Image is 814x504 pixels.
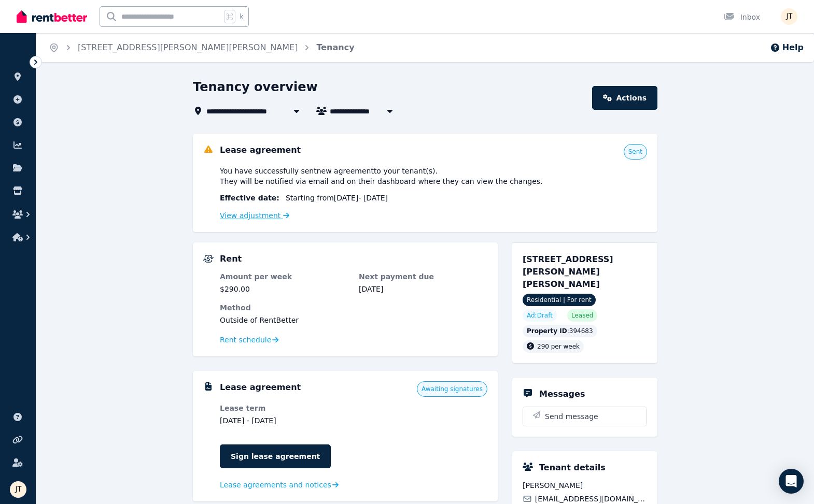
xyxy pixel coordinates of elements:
[724,12,760,22] div: Inbox
[779,469,804,494] div: Open Intercom Messenger
[316,42,354,52] a: Tenancy
[286,193,388,203] span: Starting from [DATE] - [DATE]
[539,388,585,400] h5: Messages
[523,294,596,306] span: Residential | For rent
[220,284,348,294] dd: $290.00
[220,253,242,265] h5: Rent
[220,480,339,490] a: Lease agreements and notices
[523,254,613,289] span: [STREET_ADDRESS][PERSON_NAME][PERSON_NAME]
[203,255,214,263] img: Rental Payments
[537,343,580,350] span: 290 per week
[220,193,279,203] span: Effective date :
[220,315,487,325] dd: Outside of RentBetter
[17,9,87,24] img: RentBetter
[523,480,647,491] span: [PERSON_NAME]
[527,327,567,335] span: Property ID
[220,381,301,394] h5: Lease agreement
[628,148,642,156] span: Sent
[545,411,598,422] span: Send message
[770,41,804,54] button: Help
[523,407,647,426] button: Send message
[220,403,348,413] dt: Lease term
[220,480,331,490] span: Lease agreements and notices
[78,42,298,52] a: [STREET_ADDRESS][PERSON_NAME][PERSON_NAME]
[527,311,553,320] span: Ad: Draft
[220,444,331,468] a: Sign lease agreement
[220,303,487,313] dt: Method
[535,494,647,504] span: [EMAIL_ADDRESS][DOMAIN_NAME]
[539,462,606,474] h5: Tenant details
[359,284,487,294] dd: [DATE]
[220,335,279,345] a: Rent schedule
[571,311,593,320] span: Leased
[592,86,657,110] a: Actions
[10,481,26,498] img: Jamie Taylor
[781,8,797,25] img: Jamie Taylor
[240,12,243,21] span: k
[220,271,348,282] dt: Amount per week
[220,211,289,220] a: View adjustment
[36,33,367,62] nav: Breadcrumb
[359,271,487,282] dt: Next payment due
[220,415,348,426] dd: [DATE] - [DATE]
[523,325,597,337] div: : 394683
[220,166,543,186] span: You have successfully sent new agreement to your tenant(s) . They will be notified via email and ...
[220,144,301,156] h5: Lease agreement
[220,335,271,345] span: Rent schedule
[193,79,318,95] h1: Tenancy overview
[422,385,483,393] span: Awaiting signatures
